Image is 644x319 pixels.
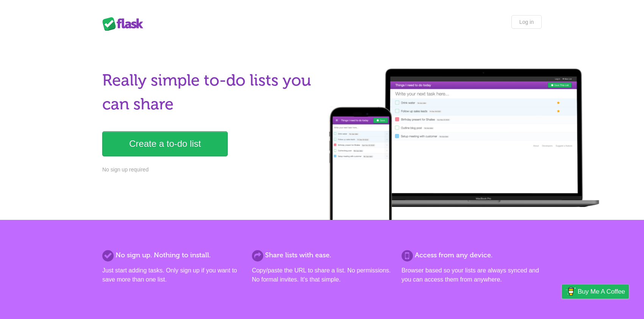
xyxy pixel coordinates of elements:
h2: Access from any device. [402,250,542,260]
p: Just start adding tasks. Only sign up if you want to save more than one list. [102,266,242,284]
a: Log in [511,15,542,29]
span: Buy me a coffee [578,285,625,298]
a: Buy me a coffee [562,285,629,299]
h2: No sign up. Nothing to install. [102,250,242,260]
img: Buy me a coffee [566,285,576,298]
a: Create a to-do list [102,131,228,156]
div: Flask Lists [102,17,148,31]
p: No sign up required [102,166,317,174]
h2: Share lists with ease. [252,250,392,260]
h1: Really simple to-do lists you can share [102,68,317,116]
p: Copy/paste the URL to share a list. No permissions. No formal invites. It's that simple. [252,266,392,284]
p: Browser based so your lists are always synced and you can access them from anywhere. [402,266,542,284]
